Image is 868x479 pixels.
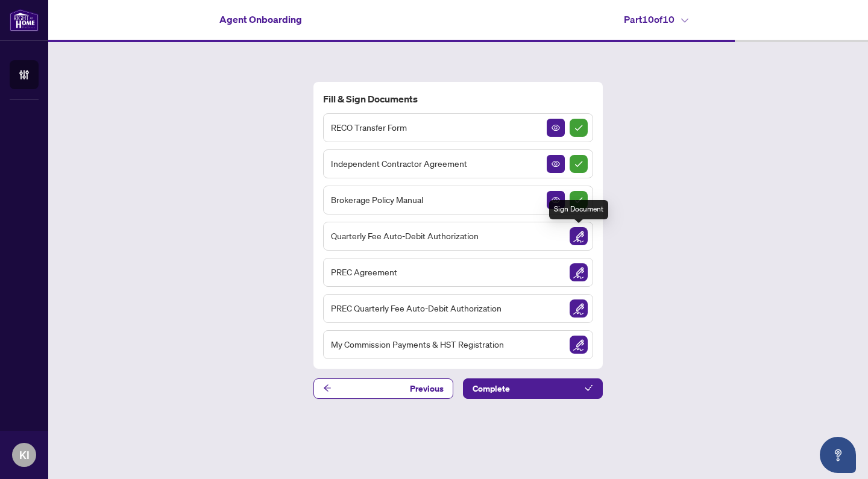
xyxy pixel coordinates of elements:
[570,155,588,173] img: Sign Completed
[549,200,608,219] div: Sign Document
[552,160,560,168] span: View Document
[331,265,397,279] span: PREC Agreement
[624,12,688,27] h4: Part 10 of 10
[10,9,39,31] img: logo
[331,229,479,243] span: Quarterly Fee Auto-Debit Authorization
[570,191,588,209] img: Sign Completed
[331,337,504,351] span: My Commission Payments & HST Registration
[570,119,588,137] img: Sign Completed
[570,336,588,354] img: Sign Document
[331,121,407,134] span: RECO Transfer Form
[552,196,560,204] span: View Document
[331,157,467,171] span: Independent Contractor Agreement
[570,263,588,281] img: Sign Document
[219,12,302,27] h4: Agent Onboarding
[323,384,332,392] span: arrow-left
[463,378,603,399] button: Complete
[331,193,423,207] span: Brokerage Policy Manual
[473,379,510,398] span: Complete
[570,227,588,245] img: Sign Document
[313,378,453,399] button: Previous
[552,124,560,132] span: View Document
[570,299,588,318] img: Sign Document
[820,437,856,473] button: Open asap
[323,92,593,106] h4: Fill & Sign Documents
[585,384,593,392] span: check
[331,301,502,315] span: PREC Quarterly Fee Auto-Debit Authorization
[410,379,444,398] span: Previous
[19,446,30,463] span: KI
